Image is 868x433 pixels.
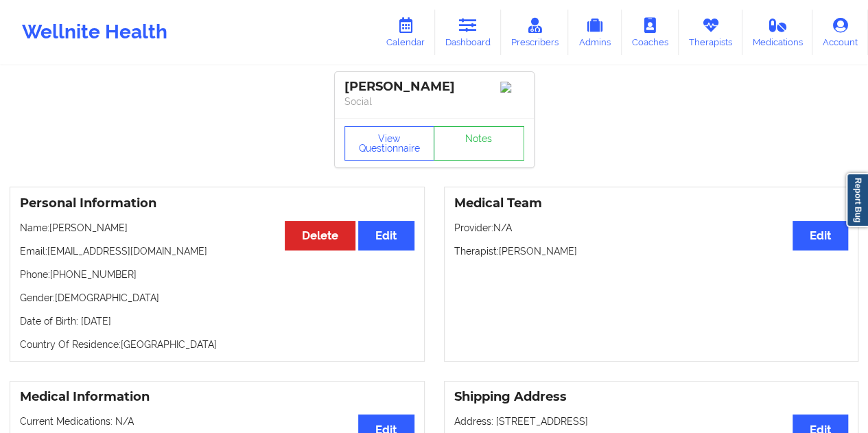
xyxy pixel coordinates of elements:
[344,126,435,161] button: View Questionnaire
[500,82,524,93] img: Image%2Fplaceholer-image.png
[20,414,414,428] p: Current Medications: N/A
[454,414,849,428] p: Address: [STREET_ADDRESS]
[20,338,414,351] p: Country Of Residence: [GEOGRAPHIC_DATA]
[358,221,414,250] button: Edit
[20,268,414,281] p: Phone: [PHONE_NUMBER]
[344,79,524,95] div: [PERSON_NAME]
[742,10,813,55] a: Medications
[344,95,524,108] p: Social
[20,196,414,211] h3: Personal Information
[285,221,355,250] button: Delete
[20,314,414,328] p: Date of Birth: [DATE]
[20,221,414,235] p: Name: [PERSON_NAME]
[501,10,569,55] a: Prescribers
[20,389,414,405] h3: Medical Information
[20,244,414,258] p: Email: [EMAIL_ADDRESS][DOMAIN_NAME]
[679,10,742,55] a: Therapists
[793,221,848,250] button: Edit
[812,10,868,55] a: Account
[376,10,435,55] a: Calendar
[454,244,849,258] p: Therapist: [PERSON_NAME]
[846,173,868,227] a: Report Bug
[434,126,524,161] a: Notes
[454,221,849,235] p: Provider: N/A
[454,389,849,405] h3: Shipping Address
[20,291,414,305] p: Gender: [DEMOGRAPHIC_DATA]
[454,196,849,211] h3: Medical Team
[568,10,622,55] a: Admins
[435,10,501,55] a: Dashboard
[622,10,679,55] a: Coaches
